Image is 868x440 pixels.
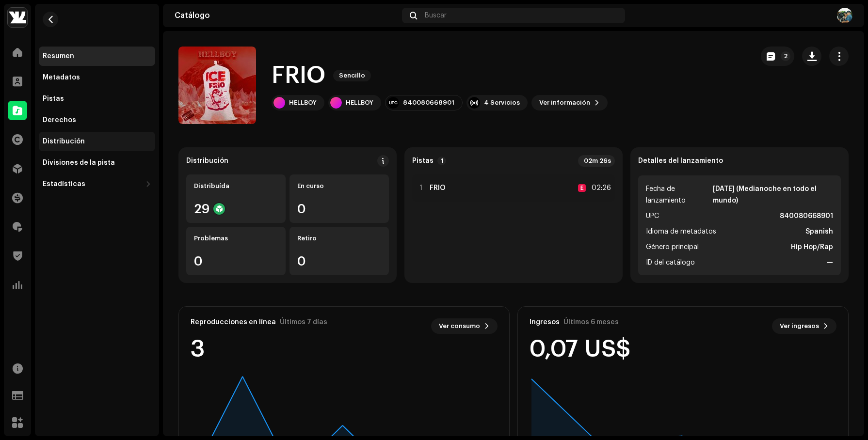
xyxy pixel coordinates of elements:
[289,99,317,107] div: HELLBOY
[531,95,608,110] button: Ver información
[578,184,586,192] div: E
[43,52,74,60] div: Resumen
[43,138,85,145] div: Distribución
[412,157,434,165] strong: Pistas
[333,70,371,81] span: Sencillo
[646,226,716,237] span: Idioma de metadatos
[772,318,836,334] button: Ver ingresos
[530,318,560,326] div: Ingresos
[43,180,85,188] div: Estadísticas
[191,318,276,326] div: Reproducciones en línea
[780,210,833,222] strong: 840080668901
[346,99,373,107] div: HELLBOY
[646,241,699,253] span: Género principal
[563,318,619,326] div: Últimos 6 meses
[186,157,228,165] div: Distribución
[39,47,155,66] re-m-nav-item: Resumen
[43,116,76,124] div: Derechos
[484,99,520,107] div: 4 Servicios
[425,12,447,19] span: Buscar
[297,182,381,190] div: En curso
[194,235,278,242] div: Problemas
[431,318,498,334] button: Ver consumo
[39,132,155,151] re-m-nav-item: Distribución
[646,257,695,268] span: ID del catálogo
[781,51,790,61] p-badge: 2
[437,157,446,165] p-badge: 1
[39,153,155,173] re-m-nav-item: Divisiones de la pista
[43,95,64,103] div: Pistas
[194,182,278,190] div: Distribuída
[8,8,27,27] img: a0cb7215-512d-4475-8dcc-39c3dc2549d0
[638,157,723,165] strong: Detalles del lanzamiento
[280,318,327,326] div: Últimos 7 días
[761,47,794,66] button: 2
[646,210,659,222] span: UPC
[539,93,590,112] span: Ver información
[713,183,833,206] strong: [DATE] (Medianoche en todo el mundo)
[297,235,381,242] div: Retiro
[43,74,80,81] div: Metadatos
[39,174,155,194] re-m-nav-dropdown: Estadísticas
[175,12,398,19] div: Catálogo
[827,257,833,268] strong: —
[439,316,480,336] span: Ver consumo
[430,184,446,192] strong: FRIO
[791,241,833,253] strong: Hip Hop/Rap
[272,60,325,91] h1: FRIO
[590,182,611,194] div: 02:26
[39,110,155,130] re-m-nav-item: Derechos
[403,99,454,107] div: 840080668901
[43,159,115,167] div: Divisiones de la pista
[578,155,615,167] div: 02m 26s
[837,8,852,23] img: 9d8bb8e1-882d-4cad-b6ab-e8a3da621c55
[646,183,711,206] span: Fecha de lanzamiento
[805,226,833,237] strong: Spanish
[39,89,155,109] re-m-nav-item: Pistas
[39,68,155,87] re-m-nav-item: Metadatos
[780,316,819,336] span: Ver ingresos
